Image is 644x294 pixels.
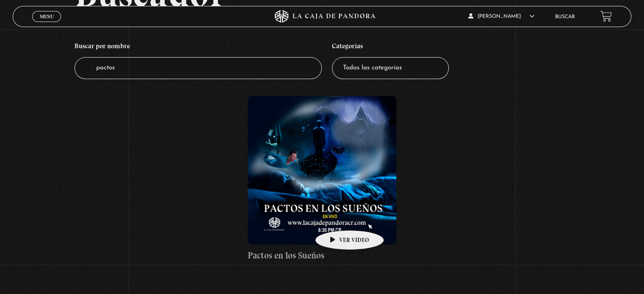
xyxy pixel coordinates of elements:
span: Cerrar [37,21,57,27]
a: Pactos en los Sueños [248,96,396,262]
h4: Pactos en los Sueños [248,249,396,262]
a: Buscar [555,14,575,19]
a: View your shopping cart [600,11,612,22]
span: [PERSON_NAME] [468,14,534,19]
h4: Categorías [332,38,449,57]
span: Menu [40,14,54,19]
h4: Buscar por nombre [75,38,322,57]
